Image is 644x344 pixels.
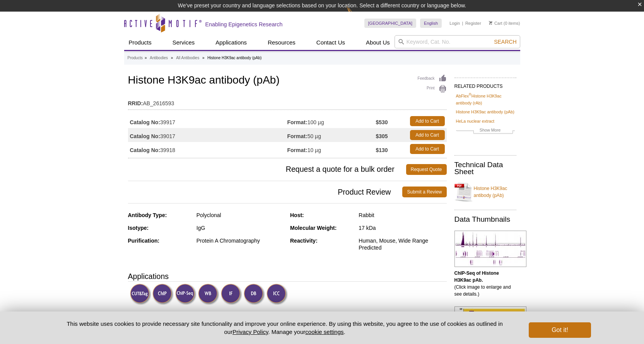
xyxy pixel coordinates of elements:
[263,35,300,50] a: Resources
[420,19,442,28] a: English
[364,19,417,28] a: [GEOGRAPHIC_DATA]
[454,270,499,283] b: ChIP-Seq of Histone H3K9ac pAb.
[287,128,376,142] td: 50 µg
[145,56,147,60] li: »
[290,212,304,218] strong: Host:
[176,55,199,62] a: All Antibodies
[130,147,161,154] strong: Catalog No:
[376,119,388,126] strong: $530
[454,270,516,298] p: (Click image to enlarge and see details.)
[266,284,288,305] img: Immunocytochemistry Validated
[492,38,519,45] button: Search
[462,19,463,28] li: |
[150,55,168,62] a: Antibodies
[456,118,495,125] a: HeLa nuclear extract
[410,116,445,126] a: Add to Cart
[128,164,406,175] span: Request a quote for a bulk order
[361,35,395,50] a: About Us
[469,92,471,96] sup: ®
[287,147,307,154] strong: Format:
[232,329,268,335] a: Privacy Policy
[287,133,307,140] strong: Format:
[128,100,143,107] strong: RRID:
[128,114,287,128] td: 39917
[124,35,156,50] a: Products
[529,322,591,338] button: Got it!
[128,225,149,231] strong: Isotype:
[128,55,143,62] a: Products
[359,237,446,251] div: Human, Mouse, Wide Range Predicted
[449,21,460,26] a: Login
[418,74,447,83] a: Feedback
[406,164,447,175] a: Request Quote
[456,108,514,115] a: Histone H3K9ac antibody (pAb)
[53,320,516,336] p: This website uses cookies to provide necessary site functionality and improve your online experie...
[456,92,515,106] a: AbFlex®Histone H3K9ac antibody (rAb)
[128,187,403,197] span: Product Review
[171,56,173,60] li: »
[130,284,151,305] img: CUT&Tag Validated
[489,21,492,25] img: Your Cart
[410,130,445,140] a: Add to Cart
[454,231,526,267] img: Histone H3K9ac antibody (pAb) tested by ChIP-Seq.
[196,212,284,219] div: Polyclonal
[244,284,265,305] img: Dot Blot Validated
[418,85,447,93] a: Print
[494,39,516,45] span: Search
[128,311,447,322] h3: Published Applications
[196,224,284,231] div: IgG
[202,56,205,60] li: »
[376,147,388,154] strong: $130
[287,114,376,128] td: 100 µg
[168,35,200,50] a: Services
[489,19,520,28] li: (0 items)
[465,21,481,26] a: Register
[205,21,283,28] h2: Enabling Epigenetics Research
[128,95,447,108] td: AB_2616593
[410,144,445,154] a: Add to Cart
[198,284,219,305] img: Western Blot Validated
[359,224,446,231] div: 17 kDa
[290,225,337,231] strong: Molecular Weight:
[290,238,318,244] strong: Reactivity:
[221,284,242,305] img: Immunofluorescence Validated
[207,56,261,60] li: Histone H3K9ac antibody (pAb)
[454,180,516,204] a: Histone H3K9ac antibody (pAb)
[312,35,350,50] a: Contact Us
[128,128,287,142] td: 39017
[376,133,388,140] strong: $305
[196,237,284,244] div: Protein A Chromatography
[287,119,307,126] strong: Format:
[128,74,447,87] h1: Histone H3K9ac antibody (pAb)
[287,142,376,156] td: 10 µg
[152,284,174,305] img: ChIP Validated
[128,238,160,244] strong: Purification:
[305,329,343,335] button: cookie settings
[128,212,167,218] strong: Antibody Type:
[359,212,446,219] div: Rabbit
[456,127,515,135] a: Show More
[347,6,367,24] img: Change Here
[402,187,446,197] a: Submit a Review
[128,270,447,282] h3: Applications
[130,119,161,126] strong: Catalog No:
[454,216,516,223] h2: Data Thumbnails
[454,161,516,175] h2: Technical Data Sheet
[175,284,196,305] img: ChIP-Seq Validated
[454,77,516,91] h2: RELATED PRODUCTS
[130,133,161,140] strong: Catalog No:
[211,35,251,50] a: Applications
[489,21,502,26] a: Cart
[128,142,287,156] td: 39918
[395,35,520,48] input: Keyword, Cat. No.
